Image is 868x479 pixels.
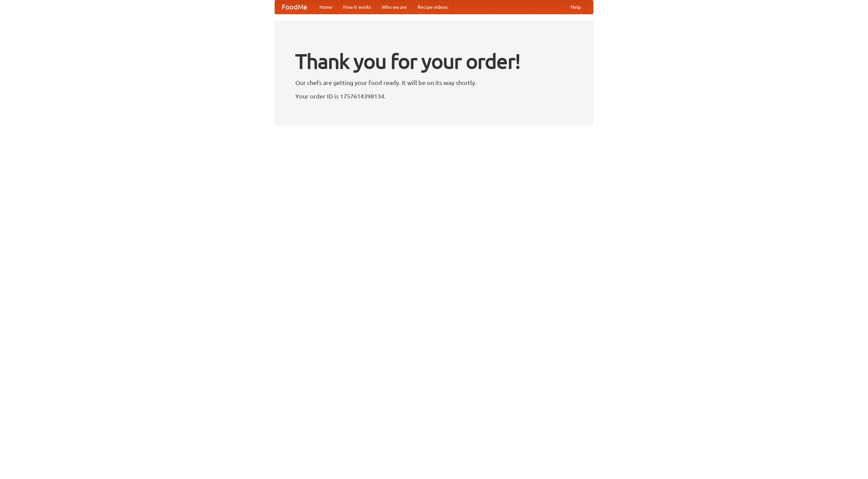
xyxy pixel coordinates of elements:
p: Our chefs are getting your food ready. It will be on its way shortly. [295,78,573,88]
h1: Thank you for your order! [295,45,573,78]
a: Recipe videos [412,0,453,14]
a: Who we are [376,0,412,14]
a: FoodMe [275,0,314,14]
a: How it works [338,0,376,14]
a: Home [314,0,338,14]
p: Your order ID is 1757614398134. [295,91,573,101]
a: Help [565,0,586,14]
